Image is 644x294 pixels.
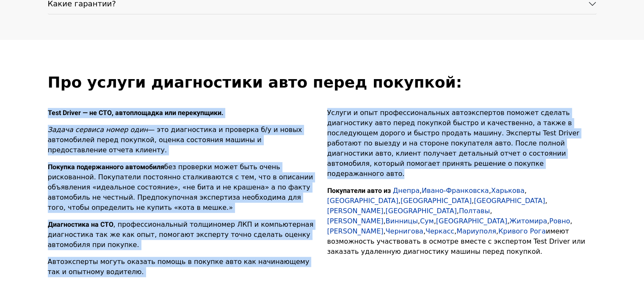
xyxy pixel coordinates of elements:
[498,227,546,235] a: Кривого Рога
[48,220,113,228] strong: Диагностика на СТО
[436,217,507,225] a: [GEOGRAPHIC_DATA]
[509,217,547,225] a: Житомира
[474,197,545,205] a: [GEOGRAPHIC_DATA]
[386,207,457,215] a: [GEOGRAPHIC_DATA]
[426,227,454,235] a: Черкасс
[327,217,384,225] a: [PERSON_NAME]
[549,217,570,225] a: Ровно
[327,187,391,195] strong: Покупатели авто из
[491,187,525,195] a: Харькова
[48,257,317,277] p: Автоэксперты могуть оказать помощь в покупке авто как начинающему так и опытному водителю.
[327,207,384,215] a: [PERSON_NAME]
[386,217,418,225] a: Винницы
[327,227,384,235] a: [PERSON_NAME]
[422,187,489,195] a: Ивано-Франковска
[386,227,423,235] a: Чернигова
[48,162,317,213] p: без проверки может быть очень рискованной. Покупатели постоянно сталкиваются с тем, что в описани...
[420,217,434,225] a: Сум
[327,197,398,205] a: [GEOGRAPHIC_DATA]
[327,108,597,179] p: Услуги и опыт профессиональных автоэкспертов поможет сделать диагностику авто перед покупкой быст...
[401,197,472,205] a: [GEOGRAPHIC_DATA]
[48,220,317,250] p: , профессиональный толщиномер ЛКП и компьютерная диагностика так же как опыт, помогают эксперту т...
[48,126,148,134] em: Задача сервиса номер один
[459,207,490,215] a: Полтавы
[327,186,597,257] p: , , , , , , , , , , , , , , , , , , , имеют возможность участвовать в осмотре вместе с экспертом ...
[456,227,496,235] a: Мариуполя
[48,109,224,117] strong: Test Driver — не СТО, автоплощадка или перекупщики.
[393,187,420,195] a: Днепра
[48,163,164,171] strong: Покупка подержанного автомобиля
[48,125,317,155] p: — это диагностика и проверка б/у и новых автомобилей перед покупкой, оценка состояния машины и пр...
[48,74,597,91] div: Про услуги диагностики авто перед покупкой:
